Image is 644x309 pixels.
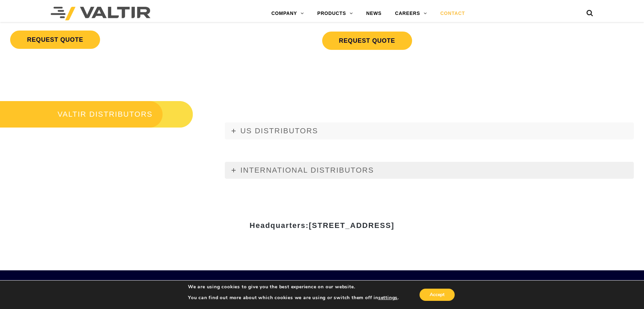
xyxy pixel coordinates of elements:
[359,7,388,20] a: NEWS
[378,295,398,301] button: settings
[388,7,434,20] a: CAREERS
[240,166,374,174] span: INTERNATIONAL DISTRIBUTORS
[188,295,399,301] p: You can find out more about which cookies we are using or switch them off in .
[225,162,634,179] a: INTERNATIONAL DISTRIBUTORS
[225,122,634,139] a: US DISTRIBUTORS
[311,7,360,20] a: PRODUCTS
[309,221,394,230] span: [STREET_ADDRESS]
[10,31,100,49] a: REQUEST QUOTE
[265,7,311,20] a: COMPANY
[322,32,412,50] a: REQUEST QUOTE
[420,289,455,301] button: Accept
[249,221,394,230] strong: Headquarters:
[240,127,318,135] span: US DISTRIBUTORS
[433,7,472,20] a: CONTACT
[51,7,150,20] img: Valtir
[188,284,399,290] p: We are using cookies to give you the best experience on our website.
